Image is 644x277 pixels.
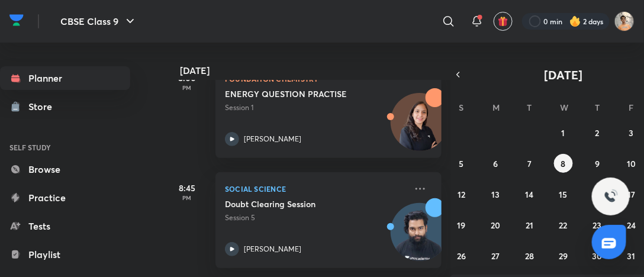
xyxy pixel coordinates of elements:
button: October 21, 2025 [520,215,539,234]
abbr: October 22, 2025 [559,220,568,231]
abbr: October 20, 2025 [491,220,500,231]
div: Store [28,99,59,114]
abbr: October 19, 2025 [458,220,466,231]
p: [PERSON_NAME] [244,134,301,144]
abbr: October 2, 2025 [595,127,600,138]
img: streak [569,15,581,27]
button: October 19, 2025 [452,215,471,234]
abbr: October 13, 2025 [491,189,500,200]
abbr: October 6, 2025 [493,158,498,169]
button: October 30, 2025 [588,246,607,265]
p: Social Science [225,182,406,196]
abbr: Tuesday [527,102,532,113]
button: October 17, 2025 [622,185,641,204]
abbr: October 29, 2025 [559,250,568,262]
button: October 9, 2025 [588,154,607,173]
button: October 31, 2025 [622,246,641,265]
button: October 23, 2025 [588,215,607,234]
button: October 3, 2025 [622,123,641,142]
abbr: October 23, 2025 [593,220,602,231]
button: October 1, 2025 [554,123,573,142]
p: [PERSON_NAME] [244,244,301,255]
button: October 15, 2025 [554,185,573,204]
abbr: October 14, 2025 [526,189,534,200]
abbr: Wednesday [561,102,569,113]
abbr: October 12, 2025 [458,189,465,200]
abbr: October 7, 2025 [527,158,532,169]
abbr: October 9, 2025 [595,158,600,169]
button: October 13, 2025 [486,185,505,204]
abbr: October 26, 2025 [457,250,466,262]
img: Avatar [391,210,448,266]
span: [DATE] [545,67,583,83]
abbr: October 24, 2025 [627,220,636,231]
abbr: October 21, 2025 [526,220,533,231]
img: avatar [498,16,508,27]
button: October 22, 2025 [554,215,573,234]
img: Avatar [391,99,448,156]
button: October 8, 2025 [554,154,573,173]
abbr: October 3, 2025 [629,127,634,138]
button: October 24, 2025 [622,215,641,234]
h4: [DATE] [180,66,453,75]
button: October 20, 2025 [486,215,505,234]
button: avatar [494,12,513,31]
abbr: October 15, 2025 [559,189,568,200]
abbr: Sunday [459,102,464,113]
a: Company Logo [9,11,24,32]
abbr: Monday [492,102,500,113]
abbr: October 27, 2025 [491,250,500,262]
h5: 8:45 [163,182,211,194]
button: October 29, 2025 [554,246,573,265]
abbr: October 10, 2025 [627,158,636,169]
button: October 12, 2025 [452,185,471,204]
img: ttu [604,189,618,204]
button: October 10, 2025 [622,154,641,173]
abbr: October 8, 2025 [561,158,566,169]
img: Aashman Srivastava [614,11,635,31]
button: October 7, 2025 [520,154,539,173]
abbr: October 31, 2025 [627,250,636,262]
button: October 6, 2025 [486,154,505,173]
p: Session 5 [225,212,406,223]
button: October 5, 2025 [452,154,471,173]
abbr: Friday [629,102,634,113]
abbr: October 5, 2025 [459,158,464,169]
img: Company Logo [9,11,24,29]
button: October 14, 2025 [520,185,539,204]
abbr: Thursday [595,102,600,113]
h5: Doubt Clearing Session [225,198,372,210]
abbr: October 1, 2025 [562,127,565,138]
abbr: October 28, 2025 [525,250,534,262]
p: PM [163,84,211,91]
button: October 26, 2025 [452,246,471,265]
button: CBSE Class 9 [53,9,144,33]
abbr: October 17, 2025 [627,189,635,200]
p: Session 1 [225,102,406,113]
h5: ENERGY QUESTION PRACTISE [225,88,372,100]
button: October 16, 2025 [588,185,607,204]
abbr: October 30, 2025 [593,250,603,262]
button: October 27, 2025 [486,246,505,265]
button: October 2, 2025 [588,123,607,142]
button: October 28, 2025 [520,246,539,265]
p: PM [163,194,211,201]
